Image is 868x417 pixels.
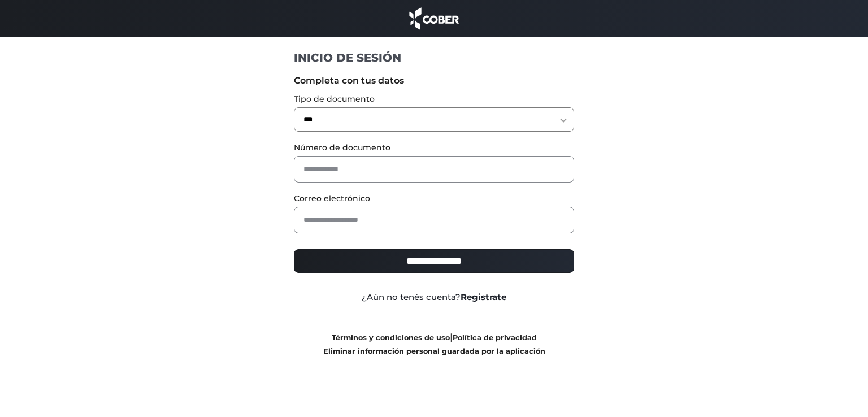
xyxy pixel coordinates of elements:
img: cober_marca.png [406,6,462,31]
label: Correo electrónico [294,193,575,205]
div: ¿Aún no tenés cuenta? [285,291,583,304]
label: Tipo de documento [294,93,575,105]
label: Completa con tus datos [294,74,575,88]
h1: INICIO DE SESIÓN [294,50,575,65]
div: | [285,331,583,358]
a: Registrate [461,292,506,302]
a: Eliminar información personal guardada por la aplicación [323,347,545,355]
a: Términos y condiciones de uso [332,333,450,342]
label: Número de documento [294,142,575,154]
a: Política de privacidad [453,333,537,342]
